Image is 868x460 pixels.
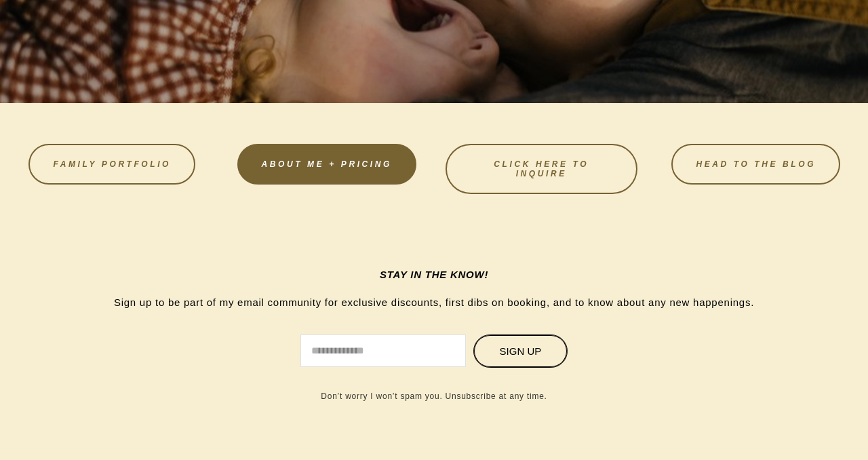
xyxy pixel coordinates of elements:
[28,144,195,185] a: FAMILY PORTFOLIO
[108,294,760,311] p: Sign up to be part of my email community for exclusive discounts, first dibs on booking, and to k...
[446,144,637,194] a: CLICK HERE TO INQUIRE
[473,334,568,368] button: Sign Up
[380,269,488,280] em: STAY IN THE KNOW!
[500,345,542,357] span: Sign Up
[50,391,818,401] p: Don’t worry I won’t spam you. Unsubscribe at any time.
[237,144,416,185] a: About Me + Pricing
[671,144,840,185] a: HEAD TO THE BLOG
